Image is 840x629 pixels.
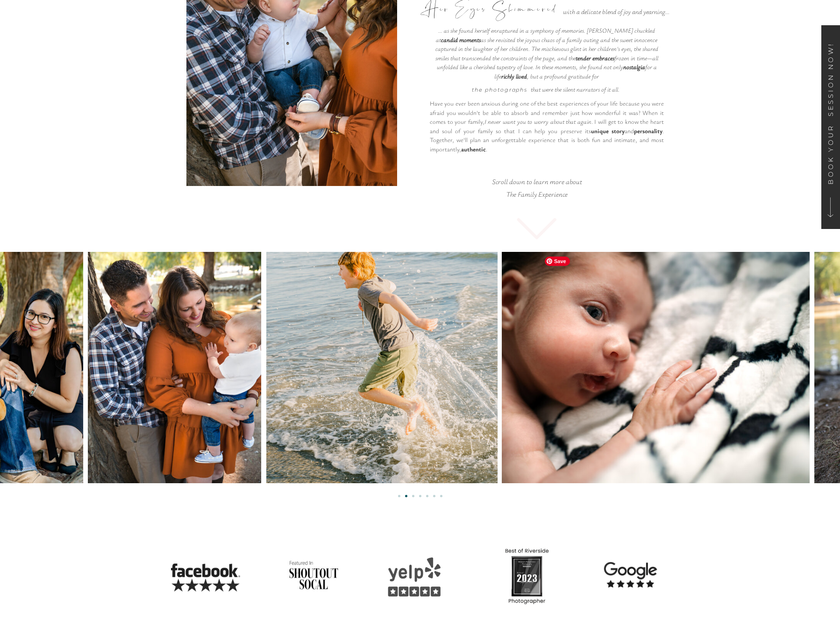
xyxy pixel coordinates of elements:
i: that were the silent narrators of it all. [531,85,619,93]
div: Keywords by Traffic [103,55,157,61]
b: unique story [591,127,625,135]
div: Domain: [DOMAIN_NAME] [24,24,103,32]
b: richly lived [501,72,527,80]
b: nostalgia [623,63,645,71]
i: ... as she found herself enraptured in a symphony of memories. [PERSON_NAME] chuckled at as she r... [435,26,658,80]
li: Page dot 4 [419,495,421,497]
img: tab_domain_overview_orange.svg [25,54,33,62]
div: v 4.0.25 [26,15,46,22]
a: Book your session now! [825,42,836,212]
h2: Her Eyes Shimmered [420,2,580,17]
img: tab_keywords_by_traffic_grey.svg [93,54,100,62]
i: I never want you to worry about that again [484,117,591,126]
li: Page dot 1 [398,495,400,497]
li: Page dot 5 [426,495,428,497]
b: candid moments [441,36,481,44]
i: Scroll down to learn more about The Family Experience [492,177,582,199]
b: tender embraces [576,54,614,62]
li: Page dot 6 [433,495,435,497]
p: Have you ever been anxious during one of the best experiences of your life because you were afrai... [430,99,664,159]
i: with a delicate blend of joy and yearning... [563,7,669,16]
li: Page dot 3 [412,495,414,497]
img: logo_orange.svg [15,15,22,22]
li: Page dot 2 [405,495,407,497]
img: website_grey.svg [15,24,22,32]
b: personality [634,127,662,135]
li: Page dot 7 [440,495,442,497]
div: Domain Overview [36,55,84,61]
span: Save [545,257,570,266]
i: the photographs [472,86,527,93]
b: authentic [461,145,486,153]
